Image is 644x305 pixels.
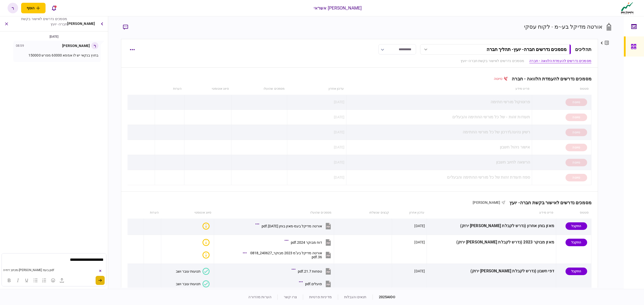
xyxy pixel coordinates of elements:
div: [PERSON_NAME] [62,43,90,48]
div: דוח מבוקר 2024.pdf [291,240,322,244]
button: איכות לא מספקת [200,223,210,230]
button: Underline [22,277,31,284]
button: תנועות עובר ושב [176,280,210,287]
div: איכות לא מספקת [203,251,210,259]
div: מכתב דחיה-[PERSON_NAME] בעמ.pdf [2,267,90,273]
a: מסמכים נדרשים לאישור בקשת חברה- יועץ [461,58,525,64]
div: [DATE] [334,130,344,135]
th: פריט מידע [346,83,532,95]
button: איכות לא מספקת [200,239,210,246]
div: טיוטה [566,114,587,121]
div: טיוטה [566,144,587,151]
div: מסמכים נדרשים לאישור בקשת חברה- יועץ [505,200,591,205]
button: Emojis [49,277,57,284]
div: רשיון נהיגה\דרכון של כל מורשי החתימה [348,127,530,138]
div: [DATE] [2,34,106,39]
th: סטטוס [556,207,591,219]
button: מסמכים נדרשים חברה- יועץ- תהליך חברה [420,44,571,55]
a: תנאים והגבלות [344,295,367,299]
div: אישור ניהול חשבון [348,142,530,153]
div: התקבל [566,239,587,246]
div: [DATE] [334,145,344,150]
div: איכות לא מספקת [203,239,210,246]
div: אורטה מדיקל בע~מ - לקוח עסקי [524,23,602,31]
div: ר [91,42,98,49]
div: מסמכים נדרשים לאישור בקשת חברה- יועץ [14,16,67,27]
div: הרשאה לחיוב חשבון [348,157,530,168]
button: טפחות 21.7.pdf [293,266,332,277]
div: 08:59 [16,43,24,48]
div: [DATE] [334,115,344,120]
th: הערות [144,207,161,219]
div: טיוטה [566,98,587,106]
th: מסמכים שהועלו [214,207,334,219]
div: פרוטוקול מורשי חתימה [348,96,530,108]
div: טיוטה [566,174,587,181]
div: טיוטה [494,76,508,81]
div: טפחות 21.7.pdf [298,269,322,273]
div: [DATE] [334,175,344,180]
button: Bullet list [31,277,40,284]
img: client company logo [620,2,635,14]
div: [PERSON_NAME] [67,16,95,31]
iframe: Rich Text Area [2,253,106,267]
div: דפי חשבון (נדרש לקבלת [PERSON_NAME] ירוק) [429,266,554,277]
div: פועלים.pdf [305,282,322,286]
a: הערות מהדורה [248,295,271,299]
div: ספח תעודת זהות של כל מורשי החתימה והבעלים [348,172,530,183]
div: [DATE] [334,160,344,165]
th: קבצים שנשלחו [334,207,392,219]
th: פריט מידע [427,207,556,219]
div: [DATE] [414,269,425,274]
div: [DATE] [414,240,425,245]
button: Italic [14,277,22,284]
th: מסמכים שהועלו [231,83,287,95]
div: [DATE] [414,223,425,228]
div: תהליכים [575,46,591,53]
button: פתח רשימת התראות [49,3,59,13]
button: אורטה מדיקל בע''מ 2023 מבוקר_240627_081836.pdf [244,249,332,261]
th: סיווג אוטומטי [161,207,214,219]
button: תנועות עובר ושב [176,268,210,275]
div: טיוטה [566,129,587,136]
th: עדכון אחרון [392,207,427,219]
button: פתח תפריט להוספת לקוח [21,3,46,13]
span: [PERSON_NAME] [473,200,500,205]
th: סטטוס [532,83,591,95]
th: סיווג אוטומטי [184,83,231,95]
a: צרו קשר [284,295,297,299]
a: מסמכים נדרשים להעמדת הלוואה - חברה [529,58,591,64]
div: מסמכים נדרשים חברה- יועץ - תהליך חברה [487,47,567,52]
button: Bold [5,277,13,284]
div: אורטה מדיקל בעמ-מאזן בוחן 31.05.25.pdf [262,224,322,228]
button: איכות לא מספקת [200,251,210,259]
button: Numbered list [40,277,49,284]
button: פועלים.pdf [300,278,332,289]
div: איכות לא מספקת [203,223,210,230]
div: מסמכים נדרשים להעמדת הלוואה - חברה [508,76,591,81]
div: טיוטה [566,159,587,166]
div: [DATE] [334,99,344,105]
div: אורטה מדיקל בע''מ 2023 מבוקר_240627_081836.pdf [249,251,322,259]
div: © 2025 AIO [373,294,396,300]
th: הערות [155,83,184,95]
div: התקבל [566,222,587,230]
div: מאזן מבוקר 2023 (נדרש לקבלת [PERSON_NAME] ירוק) [429,237,554,248]
div: תעודות זהות - של כל מורשי החתימה והבעלים [348,112,530,123]
p: בחוץ בנקאי יש לו אמפא 60000 מפרש 150000 [16,53,98,58]
button: אורטה מדיקל בעמ-מאזן בוחן 31.05.25.pdf [257,220,332,232]
div: התקבל [566,268,587,275]
button: ר [8,3,18,13]
button: דוח מבוקר 2024.pdf [286,237,332,248]
div: תנועות עובר ושב [176,269,200,273]
a: מדיניות פרטיות [309,295,332,299]
div: מאזן בוחן אחרון (נדרש לקבלת [PERSON_NAME] ירוק) [429,220,554,232]
div: תנועות עובר ושב [176,282,200,286]
div: [PERSON_NAME] אשראי [314,5,362,11]
th: עדכון אחרון [287,83,346,95]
